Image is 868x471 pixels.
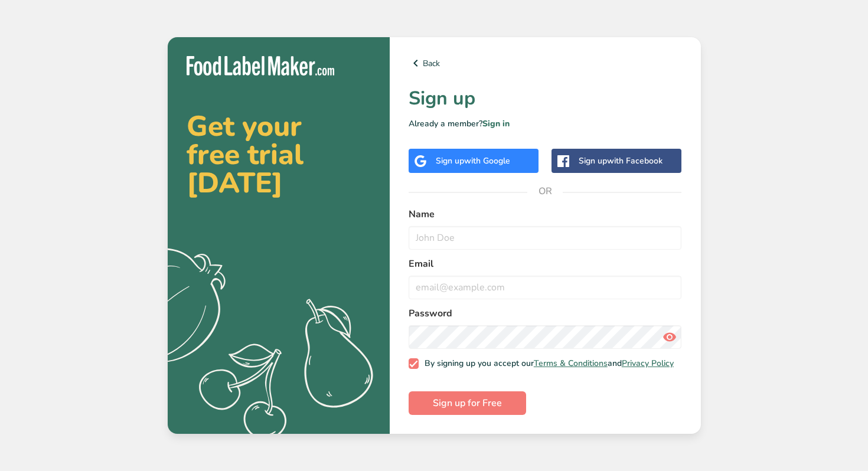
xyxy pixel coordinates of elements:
label: Email [409,257,682,271]
input: John Doe [409,226,682,250]
span: with Facebook [607,155,663,166]
p: Already a member? [409,117,682,130]
label: Password [409,306,682,320]
div: Sign up [436,155,510,167]
a: Sign in [482,118,510,129]
span: By signing up you accept our and [419,358,674,369]
div: Sign up [579,155,663,167]
label: Name [409,207,682,221]
span: Sign up for Free [433,396,502,410]
a: Privacy Policy [622,358,674,369]
h2: Get your free trial [DATE] [187,112,371,197]
span: OR [527,174,563,209]
span: with Google [464,155,510,166]
a: Terms & Conditions [534,358,608,369]
img: Food Label Maker [187,56,334,76]
button: Sign up for Free [409,391,526,415]
input: email@example.com [409,276,682,299]
h1: Sign up [409,84,682,113]
a: Back [409,56,682,70]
